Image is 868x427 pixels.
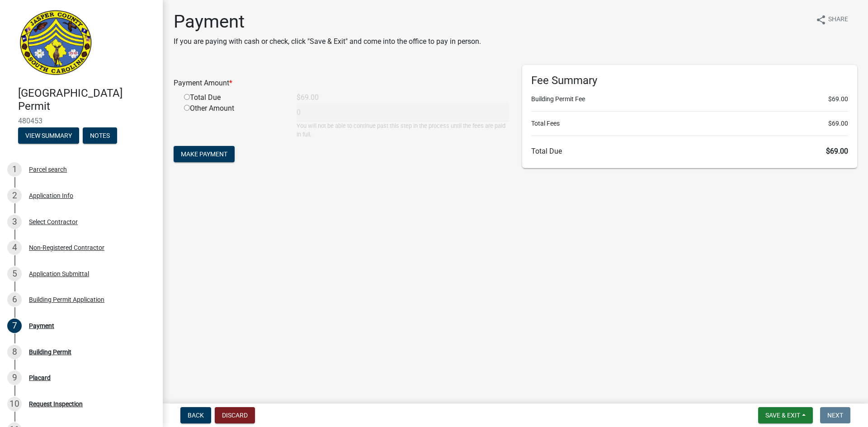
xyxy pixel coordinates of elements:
[177,92,290,103] div: Total Due
[808,11,855,28] button: shareShare
[18,87,156,113] h4: [GEOGRAPHIC_DATA] Permit
[765,412,800,419] span: Save & Exit
[29,219,78,225] div: Select Contractor
[7,319,22,333] div: 7
[180,407,211,423] button: Back
[7,371,22,385] div: 9
[7,215,22,229] div: 3
[215,407,255,423] button: Discard
[174,11,481,33] h1: Payment
[826,147,848,155] span: $69.00
[531,94,848,104] li: Building Permit Fee
[188,412,204,419] span: Back
[83,132,117,140] wm-modal-confirm: Notes
[174,36,481,47] p: If you are paying with cash or check, click "Save & Exit" and come into the office to pay in person.
[828,94,848,104] span: $69.00
[29,296,104,303] div: Building Permit Application
[816,14,826,25] i: share
[29,375,51,381] div: Placard
[7,240,22,255] div: 4
[7,345,22,359] div: 8
[18,127,79,144] button: View Summary
[29,271,89,277] div: Application Submittal
[828,119,848,128] span: $69.00
[29,401,83,407] div: Request Inspection
[827,412,843,419] span: Next
[18,132,79,140] wm-modal-confirm: Summary
[29,192,73,199] div: Application Info
[29,166,67,173] div: Parcel search
[7,267,22,281] div: 5
[29,349,71,355] div: Building Permit
[167,78,515,89] div: Payment Amount
[531,119,848,128] li: Total Fees
[29,244,104,251] div: Non-Registered Contractor
[18,117,145,125] span: 480453
[18,9,94,77] img: Jasper County, South Carolina
[758,407,813,423] button: Save & Exit
[177,103,290,139] div: Other Amount
[7,292,22,307] div: 6
[174,146,235,162] button: Make Payment
[7,397,22,411] div: 10
[820,407,850,423] button: Next
[7,162,22,177] div: 1
[531,74,848,87] h6: Fee Summary
[531,147,848,155] h6: Total Due
[29,323,54,329] div: Payment
[83,127,117,144] button: Notes
[828,14,848,25] span: Share
[7,188,22,203] div: 2
[181,150,227,158] span: Make Payment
